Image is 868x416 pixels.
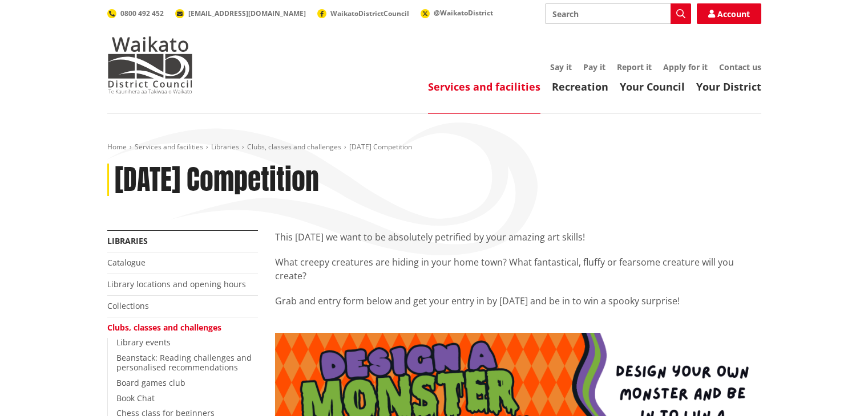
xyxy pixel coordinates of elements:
[663,62,708,72] a: Apply for it
[620,80,685,93] a: Your Council
[421,8,493,18] a: @WaikatoDistrict
[719,62,761,72] a: Contact us
[115,164,319,197] h1: [DATE] Competition
[697,3,761,24] a: Account
[107,36,193,93] img: Waikato District Council - Te Kaunihera aa Takiwaa o Waikato
[107,300,149,311] a: Collections
[188,9,306,18] span: [EMAIL_ADDRESS][DOMAIN_NAME]
[275,255,761,283] p: What creepy creatures are hiding in your home town? What fantastical, fluffy or fearsome creature...
[317,9,409,18] a: WaikatoDistrictCouncil
[107,279,246,289] a: Library locations and opening hours
[107,9,164,18] a: 0800 492 452
[617,62,652,72] a: Report it
[107,322,221,333] a: Clubs, classes and challenges
[583,62,605,72] a: Pay it
[696,80,761,93] a: Your District
[349,142,412,152] span: [DATE] Competition
[107,235,148,246] a: Libraries
[275,230,761,244] p: This [DATE] we want to be absolutely petrified by your amazing art skills!
[434,8,493,18] span: @WaikatoDistrict
[211,142,239,152] a: Libraries
[116,377,185,388] a: Board games club
[107,142,127,152] a: Home
[116,393,155,403] a: Book Chat
[545,3,691,24] input: Search input
[135,142,203,152] a: Services and facilities
[330,9,409,18] span: WaikatoDistrictCouncil
[275,294,761,308] p: Grab and entry form below and g
[418,295,680,307] span: et your entry in by [DATE] and be in to win a spooky surprise!
[247,142,341,152] a: Clubs, classes and challenges
[116,352,252,373] a: Beanstack: Reading challenges and personalised recommendations
[175,9,306,18] a: [EMAIL_ADDRESS][DOMAIN_NAME]
[550,62,572,72] a: Say it
[116,337,171,348] a: Library events
[107,257,146,268] a: Catalogue
[428,80,540,93] a: Services and facilities
[552,80,608,93] a: Recreation
[107,142,761,152] nav: breadcrumb
[120,9,164,18] span: 0800 492 452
